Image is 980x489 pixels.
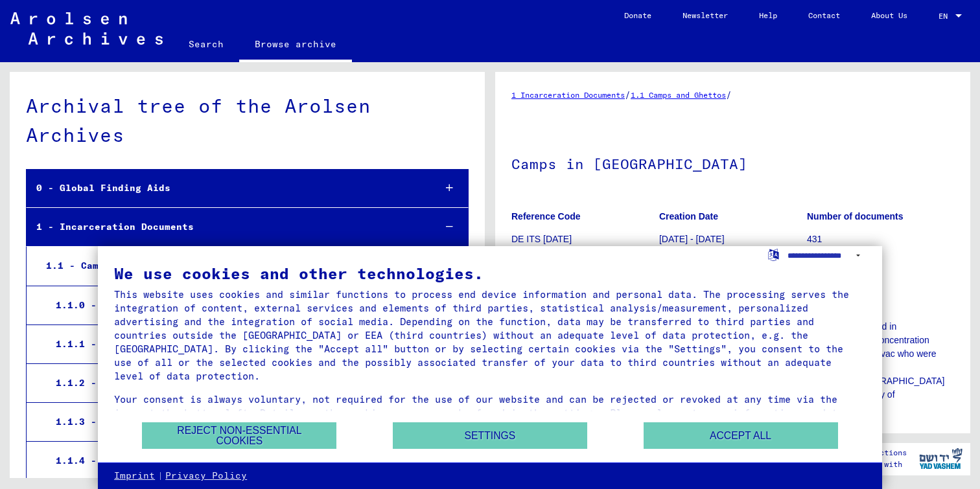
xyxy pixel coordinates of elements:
[659,211,718,222] b: Creation Date
[142,422,336,449] button: Reject non-essential cookies
[644,422,838,449] button: Accept all
[511,90,625,100] a: 1 Incarceration Documents
[807,233,954,246] p: 431
[36,253,424,279] div: 1.1 - Camps and Ghettos
[916,442,965,475] img: yv_logo.png
[631,90,726,100] a: 1.1 Camps and Ghettos
[46,293,424,318] div: 1.1.0 - General Information
[511,134,954,191] h1: Camps in [GEOGRAPHIC_DATA]
[46,370,424,396] div: 1.1.2 - Auschwitz Concentration and Extermination Camp
[939,12,953,21] span: EN
[625,89,631,100] span: /
[114,470,155,483] a: Imprint
[114,266,866,281] div: We use cookies and other technologies.
[511,211,581,222] b: Reference Code
[46,409,424,435] div: 1.1.3 - [GEOGRAPHIC_DATA]-Belsen Concentration Camp
[10,12,163,45] img: Arolsen_neg.svg
[393,422,587,449] button: Settings
[46,332,424,357] div: 1.1.1 - Amersfoort Police Transit Camp
[807,211,904,222] b: Number of documents
[511,233,659,246] p: DE ITS [DATE]
[27,214,424,240] div: 1 - Incarceration Documents
[239,28,352,62] a: Browse archive
[165,470,247,483] a: Privacy Policy
[26,91,469,150] div: Archival tree of the Arolsen Archives
[659,233,806,246] p: [DATE] - [DATE]
[726,89,732,100] span: /
[114,288,866,383] div: This website uses cookies and similar functions to process end device information and personal da...
[27,176,424,201] div: 0 - Global Finding Aids
[173,28,239,60] a: Search
[114,392,866,433] div: Your consent is always voluntary, not required for the use of our website and can be rejected or ...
